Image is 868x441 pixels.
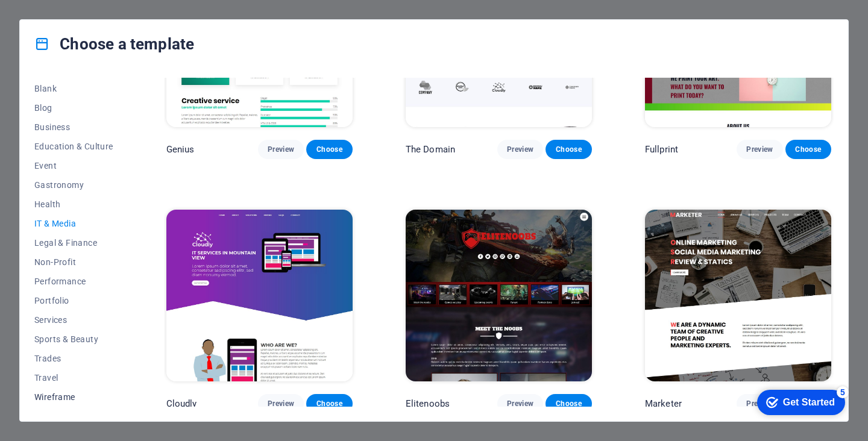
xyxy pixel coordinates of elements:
button: Preview [497,140,543,159]
span: Choose [316,145,342,154]
p: Elitenoobs [406,398,450,410]
button: Choose [306,394,352,413]
button: Services [34,310,113,330]
span: Non-Profit [34,257,113,267]
button: Preview [737,140,782,159]
button: Preview [737,394,782,413]
span: Preview [268,399,294,408]
img: Cloudly [166,210,353,381]
span: Wireframe [34,392,113,402]
button: Gastronomy [34,175,113,195]
button: IT & Media [34,214,113,233]
span: Trades [34,354,113,363]
span: Choose [316,399,342,408]
button: Wireframe [34,387,113,407]
button: Travel [34,368,113,387]
button: Portfolio [34,291,113,310]
button: Preview [497,394,543,413]
button: Choose [306,140,352,159]
span: Sports & Beauty [34,334,113,344]
button: Business [34,117,113,137]
span: Preview [507,145,533,154]
button: Health [34,195,113,214]
button: Education & Culture [34,137,113,156]
span: Services [34,315,113,325]
div: 5 [89,2,101,14]
div: Get Started 5 items remaining, 0% complete [10,6,98,31]
span: Business [34,122,113,132]
button: Legal & Finance [34,233,113,252]
button: Choose [785,140,831,159]
span: Preview [746,145,773,154]
span: Preview [268,145,294,154]
p: The Domain [406,143,455,155]
p: Cloudly [166,398,197,410]
span: Legal & Finance [34,238,113,248]
span: Education & Culture [34,142,113,151]
button: Trades [34,349,113,368]
button: Preview [258,140,304,159]
span: Blank [34,84,113,93]
span: Preview [746,399,773,408]
p: Marketer [645,398,682,410]
img: Elitenoobs [406,210,592,381]
button: Choose [546,140,591,159]
button: Blank [34,79,113,98]
button: Preview [258,394,304,413]
h4: Choose a template [34,34,194,54]
div: Get Started [36,13,87,24]
span: Blog [34,103,113,113]
button: Sports & Beauty [34,330,113,349]
span: IT & Media [34,219,113,228]
span: Choose [555,399,582,408]
p: Genius [166,143,195,155]
button: Performance [34,272,113,291]
span: Choose [555,145,582,154]
span: Health [34,199,113,209]
button: Choose [546,394,591,413]
span: Performance [34,277,113,286]
span: Portfolio [34,296,113,305]
button: Non-Profit [34,252,113,272]
p: Fullprint [645,143,678,155]
span: Event [34,161,113,170]
span: Choose [795,145,822,154]
img: Marketer [645,210,831,381]
span: Gastronomy [34,180,113,190]
button: Blog [34,98,113,117]
span: Travel [34,373,113,383]
button: Event [34,156,113,175]
span: Preview [507,399,533,408]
